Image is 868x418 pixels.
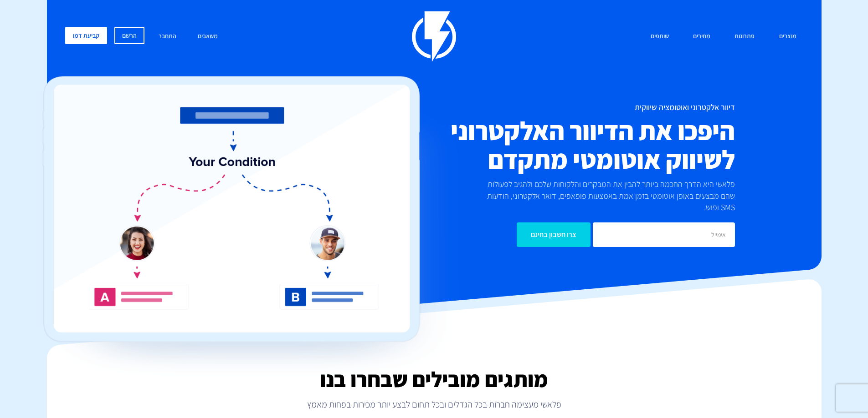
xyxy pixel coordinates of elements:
input: צרו חשבון בחינם [517,222,591,247]
a: שותפים [644,27,676,46]
a: התחבר [152,27,183,46]
a: מחירים [686,27,717,46]
p: פלאשי מעצימה חברות בכל הגדלים ובכל תחום לבצע יותר מכירות בפחות מאמץ [47,398,822,411]
p: פלאשי היא הדרך החכמה ביותר להבין את המבקרים והלקוחות שלכם ולהגיב לפעולות שהם מבצעים באופן אוטומטי... [472,178,735,213]
a: משאבים [191,27,225,46]
input: אימייל [593,222,735,247]
a: קביעת דמו [65,27,107,44]
h2: היפכו את הדיוור האלקטרוני לשיווק אוטומטי מתקדם [380,116,735,174]
a: הרשם [114,27,144,44]
a: פתרונות [728,27,761,46]
a: מוצרים [772,27,803,46]
h1: דיוור אלקטרוני ואוטומציה שיווקית [380,103,735,112]
h2: מותגים מובילים שבחרו בנו [47,368,822,391]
